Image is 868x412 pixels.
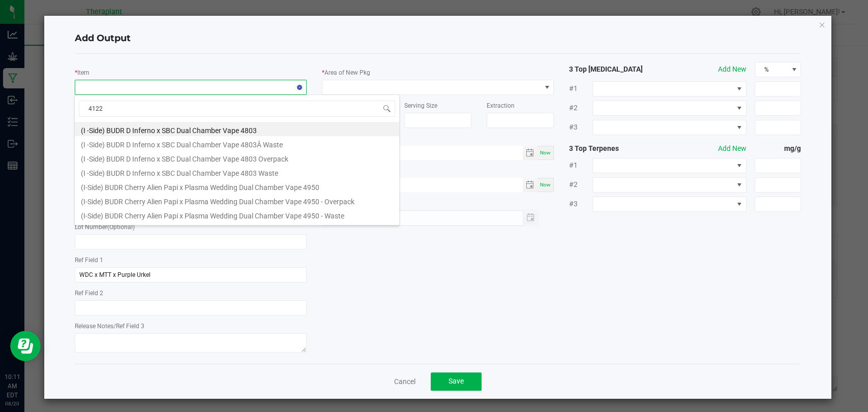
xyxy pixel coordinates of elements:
strong: mg/g [755,143,801,154]
span: Toggle calendar [523,178,537,192]
iframe: Resource center [10,331,41,361]
input: Date [322,146,523,159]
span: (Optional) [107,224,135,231]
span: Now [540,150,551,155]
label: Serving Size [404,101,437,110]
label: Ref Field 2 [75,289,103,298]
h4: Add Output [75,32,801,45]
label: Ref Field 1 [75,256,103,265]
span: #3 [569,122,592,133]
label: Extraction [487,101,515,110]
span: % [755,62,788,77]
span: Save [448,377,464,385]
span: #1 [569,83,592,94]
button: Add New [718,64,746,75]
span: Toggle calendar [523,146,537,160]
span: #3 [569,199,592,209]
label: Lot Number [75,223,135,232]
strong: 3 Top Terpenes [569,143,662,154]
span: #2 [569,103,592,113]
button: Save [431,372,482,391]
label: Area of New Pkg [324,68,370,77]
label: Release Notes/Ref Field 3 [75,322,144,331]
span: #2 [569,179,592,190]
a: Cancel [394,376,415,387]
label: Item [77,68,89,77]
span: Now [540,182,551,187]
span: #1 [569,160,592,171]
input: Date [322,178,523,191]
button: Add New [718,143,746,154]
strong: 3 Top [MEDICAL_DATA] [569,64,662,75]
